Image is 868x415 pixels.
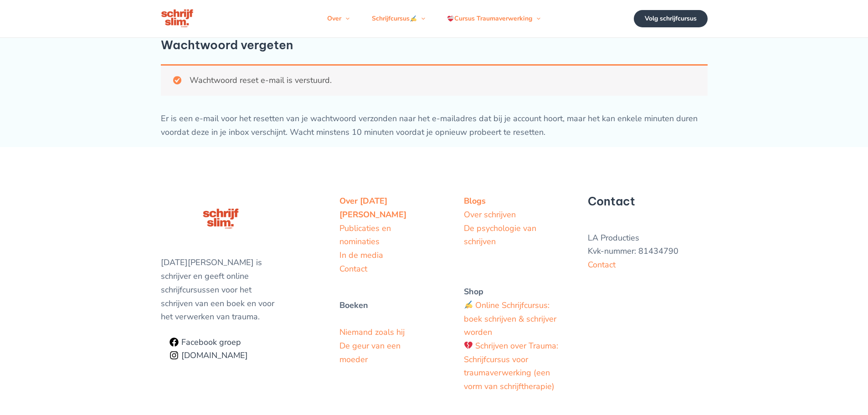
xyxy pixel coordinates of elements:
[196,195,245,243] img: schrijfcursus schrijfslim academy
[464,195,486,206] a: Blogs
[634,10,708,27] a: Volg schrijfcursus
[179,351,248,359] span: [DOMAIN_NAME]
[179,338,241,346] span: Facebook groep
[464,301,473,309] img: ✍️
[447,15,454,22] img: ❤️‍🩹
[161,112,708,139] p: Er is een e-mail voor het resetten van je wachtwoord verzonden naar het e-mailadres dat bij je ac...
[161,256,281,324] p: [DATE][PERSON_NAME] is schrijver en geeft online schrijfcursussen voor het schrijven van een boek...
[339,223,391,247] a: Publicaties en nominaties
[588,195,708,208] h5: Contact
[161,64,708,96] div: Wachtwoord reset e-mail is verstuurd.
[464,195,565,394] aside: Footer Widget 2
[341,5,349,32] span: Menu schakelen
[464,340,559,392] a: Schrijven over Trauma: Schrijfcursus voor traumaverwerking (een vorm van schrijftherapie)
[464,300,556,338] a: Online Schrijfcursus: boek schrijven & schrijver worden
[361,5,436,32] a: SchrijfcursusMenu schakelen
[161,8,195,29] img: schrijfcursus schrijfslim academy
[316,5,360,32] a: OverMenu schakelen
[464,223,536,247] a: De psychologie van schrijven
[339,300,368,311] strong: Boeken
[339,195,423,366] aside: Footer Widget 1
[588,259,616,270] a: Contact
[417,5,425,32] span: Menu schakelen
[532,5,540,32] span: Menu schakelen
[339,250,383,261] a: In de media
[436,5,551,32] a: Cursus TraumaverwerkingMenu schakelen
[339,195,406,220] a: Over [DATE][PERSON_NAME]
[339,340,401,365] a: De geur van een moeder
[166,338,244,347] a: Facebook groep
[166,351,251,360] a: Schrijfslim.Academy
[339,327,405,338] a: Niemand zoals hij
[464,209,516,220] a: Over schrijven
[588,195,708,272] aside: Footer Widget 3
[410,15,416,22] img: ✍️
[464,341,473,349] img: 💔
[161,38,708,52] h1: Wachtwoord vergeten
[339,263,367,274] a: Contact
[316,5,551,32] nav: Primaire site navigatie
[464,286,483,297] strong: Shop
[588,231,708,272] p: LA Producties Kvk-nummer: 81434790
